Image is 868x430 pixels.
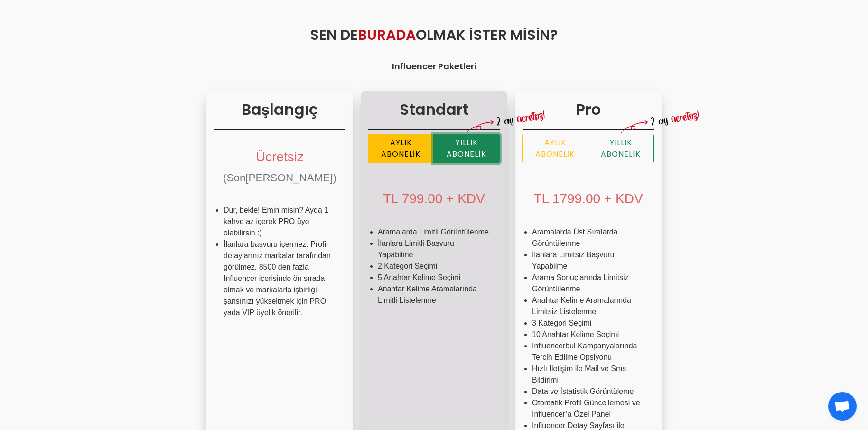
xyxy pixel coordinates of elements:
li: Arama Sonuçlarında Limitsiz Görüntülenme [532,272,644,295]
span: 1799.00 + KDV [552,191,643,206]
li: Hızlı İletişim ile Mail ve Sms Bildirimi [532,363,644,386]
span: Burada [358,25,416,45]
h3: Pro [523,98,654,130]
li: Anahtar Kelime Aramalarında Limitsiz Listelenme [532,295,644,318]
li: Influencerbul Kampanyalarında Tercih Edilme Opsiyonu [532,340,644,363]
h3: Başlangıç [214,98,345,130]
h2: Sen de Olmak İster misin? [127,24,742,46]
a: Open chat [828,392,857,421]
li: 3 Kategori Seçimi [532,318,644,329]
h4: Influencer Paketleri [127,60,742,73]
li: 2 Kategori Seçimi [378,261,490,272]
label: Aylık Abonelik [368,134,434,163]
li: Dur, bekle! Emin misin? Ayda 1 kahve az içerek PRO üye olabilirsin :) [224,205,336,239]
li: Anahtar Kelime Aramalarında Limitli Listelenme [378,283,490,306]
label: Yıllık Abonelik [588,134,654,163]
span: Ücretsiz [256,150,304,164]
span: TL [533,191,549,206]
span: (Son[PERSON_NAME]) [223,172,336,184]
li: Aramalarda Üst Sıralarda Görüntülenme [532,226,644,249]
h3: Standart [368,98,500,130]
label: Yıllık Abonelik [433,134,500,163]
span: 799.00 + KDV [402,191,485,206]
li: 10 Anahtar Kelime Seçimi [532,329,644,340]
li: İlanlara Limitsiz Başvuru Yapabilme [532,249,644,272]
li: 5 Anahtar Kelime Seçimi [378,272,490,283]
li: İlanlara başvuru içermez. Profil detaylarınız markalar tarafından görülmez. 8500 den fazla Influe... [224,239,336,318]
li: Aramalarda Limitli Görüntülenme [378,226,490,238]
span: TL [383,191,398,206]
li: Otomatik Profil Güncellemesi ve Influencer’a Özel Panel [532,397,644,420]
label: Aylık Abonelik [522,134,588,163]
li: İlanlara Limitli Başvuru Yapabilme [378,238,490,261]
li: Data ve İstatistik Görüntüleme [532,386,644,397]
